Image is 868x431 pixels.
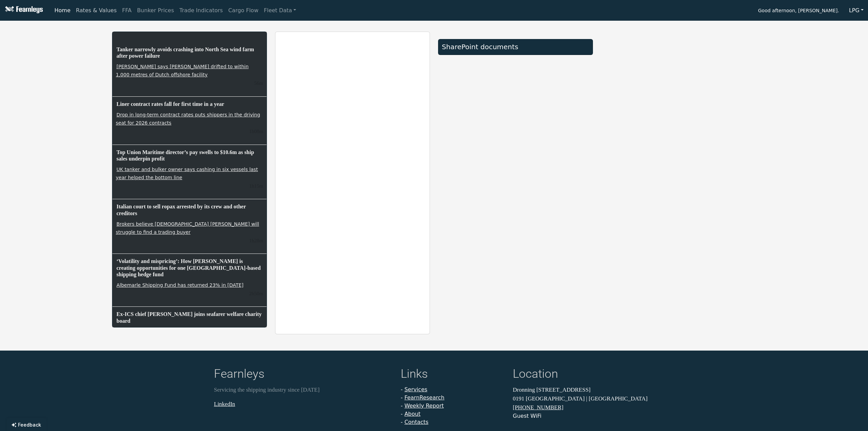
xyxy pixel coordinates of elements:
a: LinkedIn [214,401,235,407]
small: 7.10.2025, 12:25:54 [249,129,263,134]
span: Good afternoon, [PERSON_NAME]. [758,5,839,17]
li: - [401,418,505,426]
a: Rates & Values [73,4,120,17]
p: Dronning [STREET_ADDRESS] [513,386,654,394]
a: Services [404,386,427,393]
a: About [404,411,420,417]
p: Servicing the shipping industry since [DATE] [214,386,393,394]
p: 0191 [GEOGRAPHIC_DATA] | [GEOGRAPHIC_DATA] [513,394,654,403]
a: Trade Indicators [177,4,225,17]
button: LPG [845,4,868,17]
button: Guest WiFi [513,412,541,420]
a: UK tanker and bulker owner says cashing in six vessels last year helped the bottom line [116,166,258,181]
a: Weekly Report [404,402,444,409]
li: - [401,386,505,394]
h4: Location [513,367,654,383]
a: Albemarle Shipping Fund has returned 23% in [DATE] [116,282,244,288]
a: Brokers believe [DEMOGRAPHIC_DATA] [PERSON_NAME] will struggle to find a trading buyer [116,221,259,236]
a: Cargo Flow [225,4,261,17]
h6: Top Union Maritime director’s pay swells to $10.6m as ship sales underpin profit [116,148,263,163]
small: 7.10.2025, 12:19:13 [249,183,263,189]
a: Contacts [404,419,429,425]
h6: Liner contract rates fall for first time in a year [116,100,263,108]
li: - [401,410,505,418]
h6: ‘Volatility and mispricing’: How [PERSON_NAME] is creating opportunities for one [GEOGRAPHIC_DATA... [116,257,263,278]
small: 7.10.2025, 11:43:27 [249,291,263,296]
a: [PHONE_NUMBER] [513,404,563,411]
iframe: report archive [275,32,430,334]
a: [PERSON_NAME] says [PERSON_NAME] drifted to within 1,000 metres of Dutch offshore facility [116,63,249,78]
a: Fleet Data [261,4,299,17]
div: SharePoint documents [442,43,589,51]
h6: Italian court to sell ropax arrested by its crew and other creditors [116,203,263,217]
h4: Fearnleys [214,367,393,383]
small: 7.10.2025, 12:05:40 [249,238,263,243]
h4: Links [401,367,505,383]
a: Bunker Prices [134,4,177,17]
h6: Tanker narrowly avoids crashing into North Sea wind farm after power failure [116,45,263,60]
a: FFA [120,4,134,17]
li: - [401,402,505,410]
img: Fearnleys Logo [3,6,43,15]
li: - [401,394,505,402]
small: 7.10.2025, 12:37:49 [254,80,263,86]
a: Drop in long-term contract rates puts shippers in the driving seat for 2026 contracts [116,111,260,126]
a: Home [52,4,73,17]
h6: Ex-ICS chief [PERSON_NAME] joins seafarer welfare charity board [116,310,263,324]
a: FearnResearch [404,394,445,401]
